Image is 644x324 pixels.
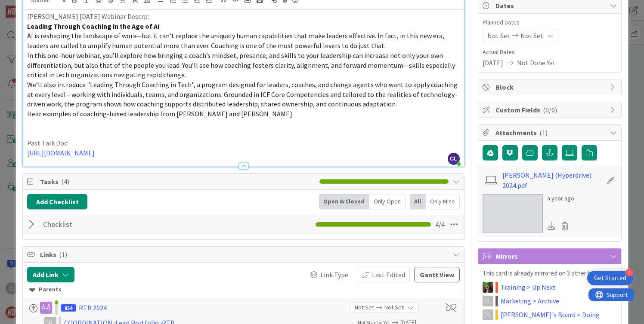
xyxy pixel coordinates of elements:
span: Not Set [384,303,404,312]
a: [URL][DOMAIN_NAME] [27,148,95,157]
div: Only Mine [426,194,460,209]
span: Actual Dates [483,48,617,57]
span: Links [40,249,448,260]
strong: Leading Through Coaching in the Age of AI [27,22,160,30]
span: Block [495,82,606,92]
span: 4 / 4 [435,219,445,230]
span: Not Set [355,303,374,312]
div: RTB 2024 [79,303,107,313]
span: Tasks [40,176,315,187]
div: Parents [29,285,457,294]
span: Mirrors [495,251,606,261]
span: ( 1 ) [59,250,67,259]
span: 854 [61,304,76,312]
a: Training > Up Next [501,282,556,292]
div: Get Started [594,274,626,282]
span: We’ll also introduce "Leading Through Coaching in Tech", a program designed for leaders, coaches,... [27,80,459,108]
div: All [410,194,426,209]
span: CL [448,153,460,165]
button: Add Link [27,267,74,282]
span: ( 1 ) [539,128,548,137]
span: Attachments [495,127,606,138]
span: Not Set [487,30,510,41]
input: Add Checklist... [40,217,228,232]
span: ( 4 ) [61,177,69,186]
img: SL [483,282,493,293]
span: Hear examples of coaching-based leadership from [PERSON_NAME] and [PERSON_NAME]. [27,109,294,118]
a: [PERSON_NAME]'s Board > Doing [501,309,600,320]
button: Gantt View [414,267,460,282]
span: ( 0/0 ) [543,106,557,114]
button: Last Edited [357,267,410,282]
p: [PERSON_NAME] [DATE] Webinar Descrp: [27,12,459,21]
span: Custom Fields [495,105,606,115]
span: Dates [495,0,606,11]
div: Open Get Started checklist, remaining modules: 4 [587,271,633,285]
span: Support [18,1,39,12]
div: Open & Closed [319,194,369,209]
span: Link Type [320,269,348,280]
div: Download [547,221,557,232]
span: Planned Dates [483,18,617,27]
div: 4 [625,269,633,276]
button: Add Checklist [27,194,87,209]
p: Past Talk Doc: [27,138,459,148]
p: This card is already mirrored on 3 other boards. [483,269,617,279]
span: [DATE] [483,58,503,68]
span: AI is reshaping the landscape of work—but it can’t replace the uniquely human capabilities that m... [27,31,446,50]
a: Marketing > Archive [501,296,559,306]
span: Not Done Yet [517,58,556,68]
span: Last Edited [372,269,405,280]
span: In this one-hour webinar, you’ll explore how bringing a coach’s mindset, presence, and skills to ... [27,51,456,79]
div: a year ago [547,194,574,203]
span: Not Set [520,30,543,41]
a: [PERSON_NAME] (Hyperdrive) 2024.pdf [502,170,602,191]
div: Only Open [369,194,406,209]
